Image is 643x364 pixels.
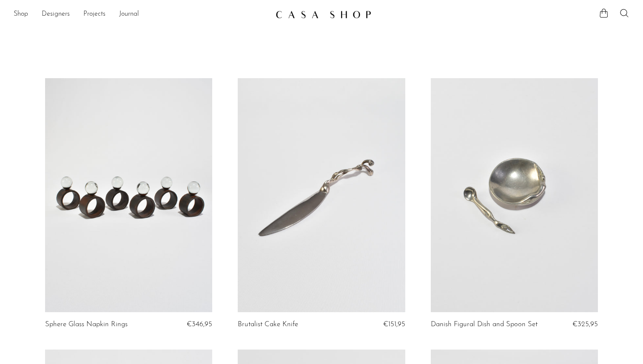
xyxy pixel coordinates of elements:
a: Danish Figural Dish and Spoon Set [431,321,538,328]
a: Projects [83,9,105,20]
a: Sphere Glass Napkin Rings [45,321,128,328]
a: Shop [14,9,28,20]
span: €346,95 [187,321,212,328]
ul: NEW HEADER MENU [14,7,269,22]
span: €151,95 [383,321,405,328]
nav: Desktop navigation [14,7,269,22]
a: Journal [119,9,139,20]
a: Designers [42,9,70,20]
span: €325,95 [572,321,598,328]
a: Brutalist Cake Knife [238,321,298,328]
